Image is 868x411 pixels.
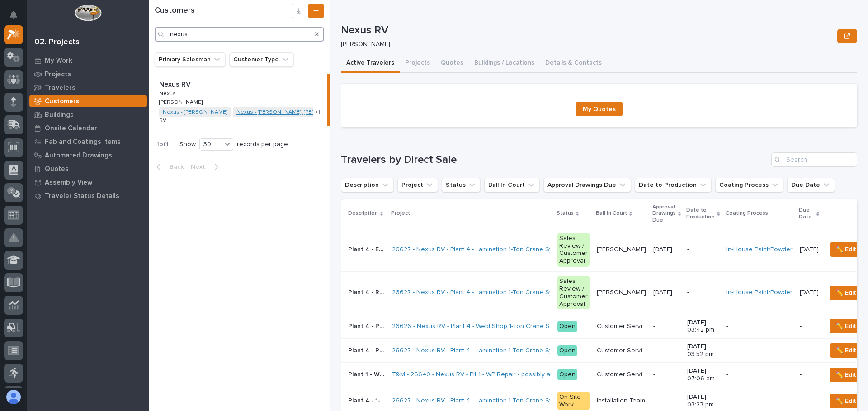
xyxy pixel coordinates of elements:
[164,163,184,171] span: Back
[341,24,834,37] p: Nexus RV
[597,345,648,355] p: Customer Service
[653,347,680,355] p: -
[27,135,149,148] a: Fab and Coatings Items
[45,138,121,146] p: Fab and Coatings Items
[442,178,481,192] button: Status
[597,244,648,254] p: [PERSON_NAME]
[45,192,119,200] p: Traveler Status Details
[155,52,226,67] button: Primary Salesman
[229,52,294,67] button: Customer Type
[653,371,680,379] p: -
[27,162,149,175] a: Quotes
[200,140,222,149] div: 30
[341,54,400,73] button: Active Travelers
[726,371,793,379] p: -
[653,397,680,405] p: -
[348,244,387,254] p: Plant 4 - Existing .5T Cranes Modification
[27,189,149,203] a: Traveler Status Details
[653,246,680,254] p: [DATE]
[596,208,627,218] p: Ball In Court
[787,178,835,192] button: Due Date
[597,369,648,379] p: Customer Service
[392,289,566,296] a: 26627 - Nexus RV - Plant 4 - Lamination 1-Ton Crane System
[653,323,680,330] p: -
[576,102,623,116] a: My Quotes
[237,141,288,148] p: records per page
[341,41,830,48] p: [PERSON_NAME]
[155,27,324,42] input: Search
[45,57,72,65] p: My Work
[540,54,607,73] button: Details & Contacts
[400,54,435,73] button: Projects
[45,152,112,160] p: Automated Drawings
[726,246,793,254] a: In-House Paint/Powder
[726,347,793,355] p: -
[557,392,590,411] div: On-Site Work
[435,54,469,73] button: Quotes
[484,178,540,192] button: Ball In Court
[800,246,819,254] p: [DATE]
[159,79,193,89] p: Nexus RV
[543,178,631,192] button: Approval Drawings Due
[635,178,712,192] button: Date to Production
[687,343,719,358] p: [DATE] 03:52 pm
[75,5,101,21] img: Workspace Logo
[315,110,320,115] span: + 1
[799,205,815,222] p: Due Date
[34,37,80,47] div: 02. Projects
[800,323,819,330] p: -
[27,175,149,189] a: Assembly View
[597,395,647,405] p: Installation Team
[348,208,378,218] p: Description
[11,11,23,25] div: Notifications
[771,152,857,167] input: Search
[341,178,394,192] button: Description
[583,106,616,112] span: My Quotes
[27,148,149,162] a: Automated Drawings
[348,395,387,405] p: Plant 4 - 1-ton UHUL Bridge Crane - (2) Bridges
[348,369,387,379] p: Plant 1 - WP Repair - possibly a switch or limit switch issue on hoists
[236,109,347,115] a: Nexus - [PERSON_NAME]. [PERSON_NAME]
[726,323,793,330] p: -
[715,178,783,192] button: Coating Process
[557,276,590,309] div: Sales Review / Customer Approval
[557,369,577,380] div: Open
[687,367,719,383] p: [DATE] 07:06 am
[27,94,149,108] a: Customers
[687,393,719,409] p: [DATE] 03:23 pm
[149,74,330,126] a: Nexus RVNexus RV NexusNexus [PERSON_NAME][PERSON_NAME] Nexus - [PERSON_NAME] Nexus - [PERSON_NAME...
[557,208,574,218] p: Status
[557,321,577,332] div: Open
[27,81,149,94] a: Travelers
[653,289,680,296] p: [DATE]
[4,5,23,24] button: Notifications
[149,163,187,171] button: Back
[348,345,387,355] p: Plant 4 - Pre-Use Inspections
[652,202,676,225] p: Approval Drawings Due
[159,97,204,106] p: [PERSON_NAME]
[45,111,74,119] p: Buildings
[348,321,387,330] p: Plant 4 - Pre-Use Inspections
[45,125,97,133] p: Onsite Calendar
[597,287,648,296] p: [PERSON_NAME]
[557,345,577,356] div: Open
[687,246,719,254] p: -
[27,67,149,81] a: Projects
[557,233,590,267] div: Sales Review / Customer Approval
[149,134,176,156] p: 1 of 1
[392,323,567,330] a: 26626 - Nexus RV - Plant 4 - Weld Shop 1-Ton Crane System
[800,289,819,296] p: [DATE]
[686,205,715,222] p: Date to Production
[726,208,768,218] p: Coating Process
[800,347,819,355] p: -
[726,397,793,405] p: -
[392,371,656,379] a: T&M - 26640 - Nexus RV - Plt 1 - WP Repair - possibly a switch or limit switch issue on hoists
[45,97,80,106] p: Customers
[800,371,819,379] p: -
[392,397,566,405] a: 26627 - Nexus RV - Plant 4 - Lamination 1-Ton Crane System
[187,163,226,171] button: Next
[45,179,92,187] p: Assembly View
[687,289,719,296] p: -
